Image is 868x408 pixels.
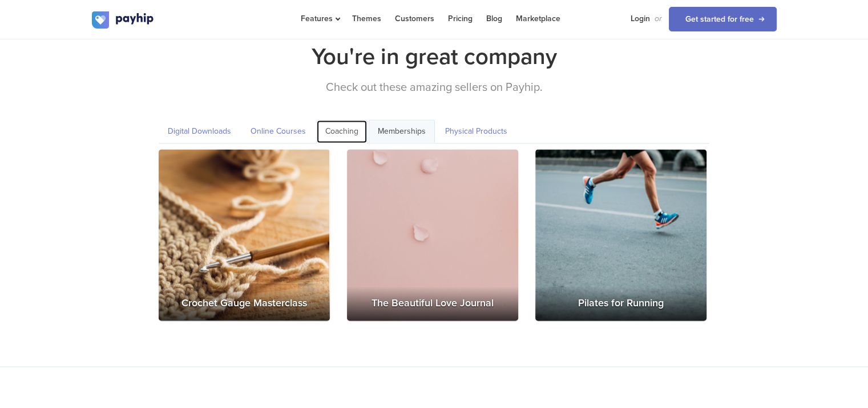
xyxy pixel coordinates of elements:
[347,149,518,321] a: The Beautiful Love Journal The Beautiful Love Journal
[159,286,330,321] h3: Crochet Gauge Masterclass
[92,79,777,97] p: Check out these amazing sellers on Payhip.
[316,119,368,143] a: Coaching
[159,119,240,143] a: Digital Downloads
[436,119,516,143] a: Physical Products
[92,11,155,29] img: logo.svg
[535,286,706,321] h3: Pilates for Running
[347,286,518,321] h3: The Beautiful Love Journal
[669,7,777,31] a: Get started for free
[92,40,777,73] h2: You're in great company
[241,119,315,143] a: Online Courses
[535,149,707,321] img: Pilates for Running
[347,149,689,342] img: The Beautiful Love Journal
[369,119,435,143] a: Memberships
[301,14,338,23] span: Features
[159,149,329,320] img: Crochet Gauge Masterclass
[159,149,330,321] a: Crochet Gauge Masterclass Crochet Gauge Masterclass
[535,149,706,321] a: Pilates for Running Pilates for Running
